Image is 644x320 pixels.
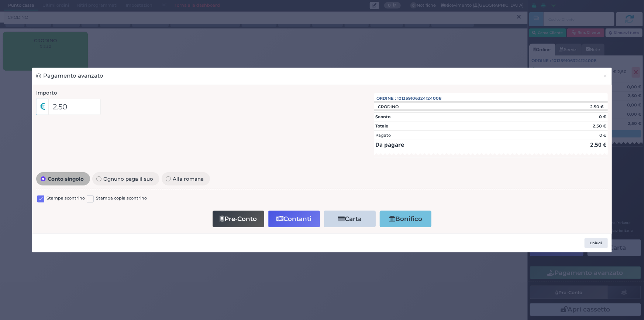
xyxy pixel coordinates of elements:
button: Carta [324,211,376,227]
label: Importo [36,89,57,96]
input: Es. 30.99 [48,99,101,115]
label: Stampa copia scontrino [96,195,147,202]
span: Ognuno paga il suo [101,176,155,181]
span: × [603,72,608,80]
strong: 2.50 € [590,141,606,148]
button: Bonifico [380,211,431,227]
strong: 2.50 € [593,123,606,129]
span: Alla romana [171,176,206,181]
span: Conto singolo [46,176,86,181]
strong: Da pagare [375,141,404,148]
div: Pagato [375,132,391,139]
div: CRODINO [374,104,403,109]
button: Pre-Conto [213,211,264,227]
button: Contanti [268,211,320,227]
h3: Pagamento avanzato [36,72,103,80]
button: Chiudi [599,68,612,84]
button: Chiudi [585,238,608,248]
div: 2.50 € [549,104,607,109]
strong: 0 € [599,114,606,119]
strong: Totale [375,123,388,129]
span: Ordine : [377,95,396,102]
label: Stampa scontrino [47,195,85,202]
strong: Sconto [375,114,390,119]
span: 101359106324124008 [397,95,442,102]
div: 0 € [599,132,606,139]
